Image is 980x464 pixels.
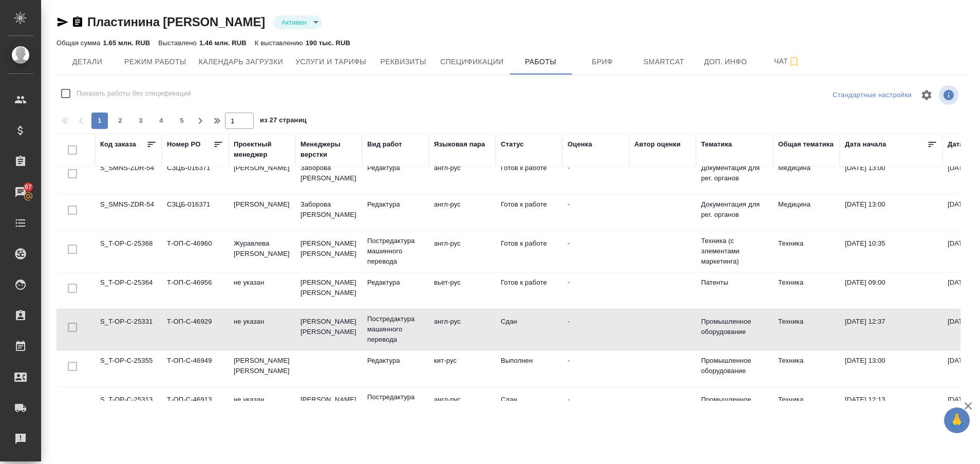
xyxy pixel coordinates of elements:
[199,39,247,47] p: 1.46 млн. RUB
[496,389,562,425] td: Сдан
[496,311,562,347] td: Сдан
[496,194,562,230] td: Готов к работе
[948,410,966,431] span: 🙏
[568,139,592,150] div: Оценка
[295,158,362,194] td: Заборова [PERSON_NAME]
[229,194,295,230] td: [PERSON_NAME]
[568,239,570,247] a: -
[379,55,428,68] span: Реквизиты
[773,311,840,347] td: Техника
[434,139,485,150] div: Языковая пара
[56,16,69,28] button: Скопировать ссылку для ЯМессенджера
[95,194,162,230] td: S_SMNS-ZDR-54
[153,116,169,126] span: 4
[939,85,960,105] span: Посмотреть информацию
[429,158,496,194] td: англ-рус
[568,396,570,403] a: -
[568,279,570,286] a: -
[639,55,689,68] span: Smartcat
[255,39,306,47] p: К выставлению
[71,16,84,28] button: Скопировать ссылку
[306,39,350,47] p: 190 тыс. RUB
[773,272,840,308] td: Техника
[153,113,169,129] button: 4
[701,163,768,183] p: Документация для рег. органов
[429,194,496,230] td: англ-рус
[516,55,566,68] span: Работы
[234,139,290,160] div: Проектный менеджер
[133,113,149,129] button: 3
[260,114,307,129] span: из 27 страниц
[773,350,840,386] td: Техника
[763,55,812,68] span: Чат
[830,87,914,103] div: split button
[295,194,362,230] td: Заборова [PERSON_NAME]
[578,55,627,68] span: Бриф
[496,158,562,194] td: Готов к работе
[788,55,800,68] svg: Подписаться
[162,350,229,386] td: Т-ОП-С-46949
[95,158,162,194] td: S_SMNS-ZDR-54
[174,113,190,129] button: 5
[95,350,162,386] td: S_T-OP-C-25355
[773,389,840,425] td: Техника
[162,194,229,230] td: СЗЦБ-016371
[167,139,200,150] div: Номер PO
[701,139,732,150] div: Тематика
[162,389,229,425] td: Т-ОП-С-46913
[273,15,322,29] div: Активен
[429,311,496,347] td: англ-рус
[845,139,886,150] div: Дата начала
[112,113,128,129] button: 2
[112,116,128,126] span: 2
[229,158,295,194] td: [PERSON_NAME]
[300,139,357,160] div: Менеджеры верстки
[367,199,424,210] p: Редактура
[840,350,943,386] td: [DATE] 13:00
[568,200,570,208] a: -
[295,389,362,425] td: [PERSON_NAME] [PERSON_NAME]
[773,158,840,194] td: Медицина
[229,233,295,269] td: Журавлева [PERSON_NAME]
[278,18,310,27] button: Активен
[95,311,162,347] td: S_T-OP-C-25331
[367,314,424,345] p: Постредактура машинного перевода
[944,407,970,433] button: 🙏
[295,233,362,269] td: [PERSON_NAME] [PERSON_NAME]
[701,317,768,337] p: Промышленное оборудование
[103,39,150,47] p: 1.65 млн. RUB
[429,233,496,269] td: англ-рус
[496,233,562,269] td: Готов к работе
[429,389,496,425] td: англ-рус
[229,350,295,386] td: [PERSON_NAME] [PERSON_NAME]
[773,233,840,269] td: Техника
[87,15,265,29] a: Пластинина [PERSON_NAME]
[501,139,524,150] div: Статус
[701,277,768,288] p: Патенты
[773,194,840,230] td: Медицина
[56,39,103,47] p: Общая сумма
[95,233,162,269] td: S_T-OP-C-25368
[367,356,424,366] p: Редактура
[701,199,768,220] p: Документация для рег. органов
[95,389,162,425] td: S_T-OP-C-25313
[162,158,229,194] td: СЗЦБ-016371
[840,233,943,269] td: [DATE] 10:35
[429,272,496,308] td: вьет-рус
[367,139,402,150] div: Вид работ
[440,55,503,68] span: Спецификации
[229,389,295,425] td: не указан
[367,163,424,173] p: Редактура
[199,55,284,68] span: Календарь загрузки
[840,158,943,194] td: [DATE] 13:00
[229,272,295,308] td: не указан
[701,236,768,267] p: Техника (с элементами маркетинга)
[914,83,939,107] span: Настроить таблицу
[840,194,943,230] td: [DATE] 13:00
[367,392,424,423] p: Постредактура машинного перевода
[568,164,570,172] a: -
[496,350,562,386] td: Выполнен
[18,182,38,192] span: 97
[162,272,229,308] td: Т-ОП-С-46956
[634,139,681,150] div: Автор оценки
